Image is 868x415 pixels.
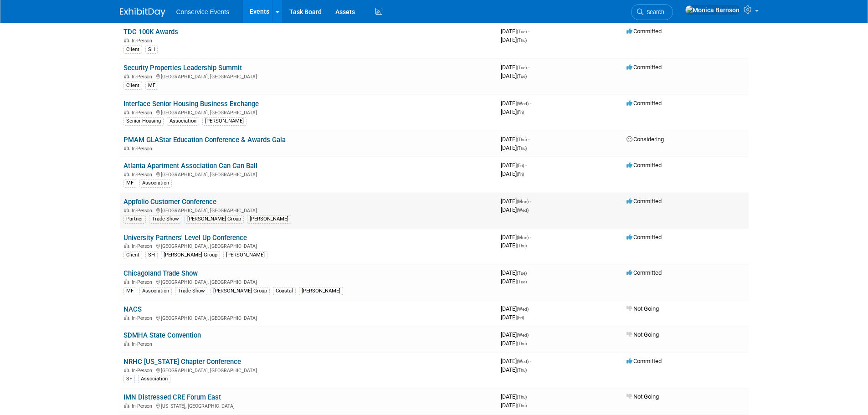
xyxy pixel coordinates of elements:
[517,146,527,151] span: (Thu)
[167,117,199,125] div: Association
[517,29,527,34] span: (Tue)
[627,64,662,71] span: Committed
[124,403,129,408] img: In-Person Event
[501,331,531,338] span: [DATE]
[627,198,662,205] span: Committed
[145,46,158,54] div: SH
[132,315,155,321] span: In-Person
[145,251,158,259] div: SH
[501,402,527,409] span: [DATE]
[501,72,527,79] span: [DATE]
[501,366,527,373] span: [DATE]
[627,136,664,143] span: Considering
[517,101,529,106] span: (Wed)
[123,100,259,108] a: Interface Senior Housing Business Exchange
[223,251,267,259] div: [PERSON_NAME]
[185,215,244,223] div: [PERSON_NAME] Group
[501,314,524,321] span: [DATE]
[525,162,527,169] span: -
[627,331,659,338] span: Not Going
[123,331,201,339] a: SDMHA State Convention
[501,108,524,115] span: [DATE]
[643,9,664,15] span: Search
[517,403,527,408] span: (Thu)
[123,305,142,313] a: NACS
[517,307,529,312] span: (Wed)
[501,28,529,35] span: [DATE]
[501,305,531,312] span: [DATE]
[517,172,524,177] span: (Fri)
[517,243,527,248] span: (Thu)
[123,234,247,242] a: University Partners' Level Up Conference
[627,393,659,400] span: Not Going
[517,163,524,168] span: (Fri)
[517,110,524,115] span: (Fri)
[124,38,129,42] img: In-Person Event
[120,8,165,17] img: ExhibitDay
[123,358,241,366] a: NRHC [US_STATE] Chapter Conference
[124,243,129,248] img: In-Person Event
[123,108,493,116] div: [GEOGRAPHIC_DATA], [GEOGRAPHIC_DATA]
[501,144,527,151] span: [DATE]
[124,341,129,346] img: In-Person Event
[530,234,531,241] span: -
[123,46,142,54] div: Client
[123,82,142,90] div: Client
[517,368,527,373] span: (Thu)
[517,74,527,79] span: (Tue)
[132,146,155,152] span: In-Person
[517,235,529,240] span: (Mon)
[161,251,220,259] div: [PERSON_NAME] Group
[517,333,529,338] span: (Wed)
[124,315,129,320] img: In-Person Event
[132,172,155,178] span: In-Person
[139,179,172,187] div: Association
[123,136,286,144] a: PMAM GLAStar Education Conference & Awards Gala
[247,215,291,223] div: [PERSON_NAME]
[501,100,531,107] span: [DATE]
[528,28,529,35] span: -
[627,162,662,169] span: Committed
[123,242,493,249] div: [GEOGRAPHIC_DATA], [GEOGRAPHIC_DATA]
[627,305,659,312] span: Not Going
[123,251,142,259] div: Client
[517,38,527,43] span: (Thu)
[211,287,270,295] div: [PERSON_NAME] Group
[501,242,527,249] span: [DATE]
[517,208,529,213] span: (Wed)
[123,287,136,295] div: MF
[132,368,155,374] span: In-Person
[123,170,493,178] div: [GEOGRAPHIC_DATA], [GEOGRAPHIC_DATA]
[627,269,662,276] span: Committed
[123,278,493,285] div: [GEOGRAPHIC_DATA], [GEOGRAPHIC_DATA]
[124,208,129,212] img: In-Person Event
[501,269,529,276] span: [DATE]
[176,8,230,15] span: Conservice Events
[123,198,216,206] a: Appfolio Customer Conference
[132,403,155,409] span: In-Person
[132,208,155,214] span: In-Person
[501,170,524,177] span: [DATE]
[123,215,146,223] div: Partner
[123,393,221,401] a: IMN Distressed CRE Forum East
[528,393,529,400] span: -
[132,279,155,285] span: In-Person
[132,110,155,116] span: In-Person
[145,82,158,90] div: MF
[517,65,527,70] span: (Tue)
[627,28,662,35] span: Committed
[501,393,529,400] span: [DATE]
[132,38,155,44] span: In-Person
[123,117,164,125] div: Senior Housing
[501,162,527,169] span: [DATE]
[123,314,493,321] div: [GEOGRAPHIC_DATA], [GEOGRAPHIC_DATA]
[123,206,493,214] div: [GEOGRAPHIC_DATA], [GEOGRAPHIC_DATA]
[123,269,198,277] a: Chicagoland Trade Show
[517,359,529,364] span: (Wed)
[124,146,129,150] img: In-Person Event
[123,375,135,383] div: SF
[501,340,527,347] span: [DATE]
[501,234,531,241] span: [DATE]
[123,179,136,187] div: MF
[685,5,740,15] img: Monica Barnson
